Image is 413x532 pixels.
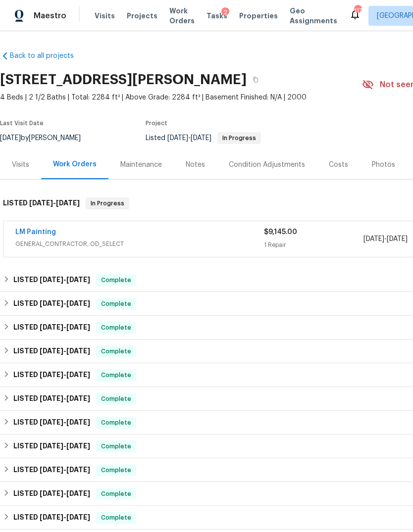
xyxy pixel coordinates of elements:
[66,466,90,473] span: [DATE]
[186,160,205,170] div: Notes
[97,275,135,285] span: Complete
[354,6,361,16] div: 117
[40,276,63,283] span: [DATE]
[40,300,90,307] span: -
[13,464,90,476] h6: LISTED
[372,160,395,170] div: Photos
[169,6,195,26] span: Work Orders
[13,345,90,357] h6: LISTED
[53,159,97,169] div: Work Orders
[12,160,29,170] div: Visits
[40,324,90,331] span: -
[66,514,90,521] span: [DATE]
[97,441,135,451] span: Complete
[13,369,90,381] h6: LISTED
[13,417,90,429] h6: LISTED
[40,395,90,402] span: -
[97,323,135,333] span: Complete
[97,489,135,499] span: Complete
[40,300,63,307] span: [DATE]
[40,514,90,521] span: -
[40,324,63,331] span: [DATE]
[167,135,188,142] span: [DATE]
[66,300,90,307] span: [DATE]
[40,371,63,378] span: [DATE]
[218,135,260,141] span: In Progress
[120,160,162,170] div: Maintenance
[247,71,264,89] button: Copy Address
[264,229,297,236] span: $9,145.00
[40,442,90,449] span: -
[97,394,135,404] span: Complete
[13,322,90,334] h6: LISTED
[40,371,90,378] span: -
[40,395,63,402] span: [DATE]
[97,513,135,523] span: Complete
[66,324,90,331] span: [DATE]
[87,198,128,208] span: In Progress
[15,239,264,249] span: GENERAL_CONTRACTOR, OD_SELECT
[40,514,63,521] span: [DATE]
[40,419,90,426] span: -
[97,299,135,309] span: Complete
[13,440,90,452] h6: LISTED
[66,276,90,283] span: [DATE]
[40,490,90,497] span: -
[146,120,167,126] span: Project
[13,488,90,500] h6: LISTED
[66,395,90,402] span: [DATE]
[363,234,408,244] span: -
[66,347,90,354] span: [DATE]
[97,346,135,356] span: Complete
[290,6,337,26] span: Geo Assignments
[97,418,135,428] span: Complete
[56,199,80,206] span: [DATE]
[40,442,63,449] span: [DATE]
[40,347,63,354] span: [DATE]
[167,135,211,142] span: -
[206,12,227,19] span: Tasks
[34,11,66,21] span: Maestro
[363,236,384,242] span: [DATE]
[97,370,135,380] span: Complete
[40,419,63,426] span: [DATE]
[3,197,80,209] h6: LISTED
[387,236,408,242] span: [DATE]
[13,512,90,524] h6: LISTED
[66,371,90,378] span: [DATE]
[40,276,90,283] span: -
[221,7,229,17] div: 2
[13,274,90,286] h6: LISTED
[191,135,211,142] span: [DATE]
[29,199,80,206] span: -
[15,229,56,236] a: LM Painting
[40,466,63,473] span: [DATE]
[66,419,90,426] span: [DATE]
[264,240,363,250] div: 1 Repair
[40,347,90,354] span: -
[66,442,90,449] span: [DATE]
[329,160,348,170] div: Costs
[13,393,90,405] h6: LISTED
[127,11,157,21] span: Projects
[40,490,63,497] span: [DATE]
[229,160,305,170] div: Condition Adjustments
[66,490,90,497] span: [DATE]
[40,466,90,473] span: -
[29,199,53,206] span: [DATE]
[239,11,278,21] span: Properties
[146,135,261,142] span: Listed
[13,298,90,310] h6: LISTED
[95,11,115,21] span: Visits
[97,465,135,475] span: Complete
